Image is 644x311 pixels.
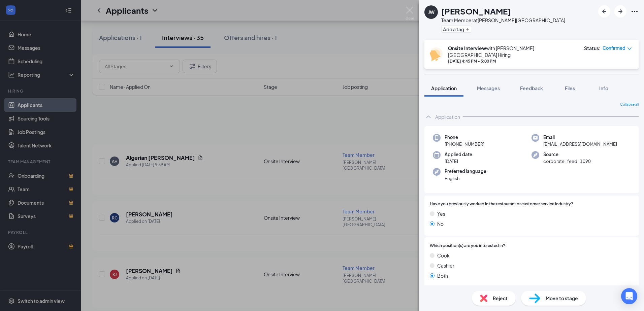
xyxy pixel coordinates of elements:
span: Preferred language [445,168,486,175]
span: Feedback [520,85,543,91]
svg: ArrowRight [616,7,624,15]
span: Phone [445,134,484,141]
span: Email [543,134,617,141]
span: English [445,175,486,182]
span: Move to stage [546,295,578,302]
span: Applied date [445,151,472,158]
span: Info [599,85,608,91]
span: Confirmed [603,45,625,51]
span: [DATE] [445,158,472,165]
span: Application [431,85,457,91]
span: Files [565,85,575,91]
span: Yes [437,210,445,217]
span: Cashier [437,262,454,269]
span: Source [543,151,591,158]
span: Reject [493,295,508,302]
span: Messages [477,85,500,91]
div: Status : [584,45,601,51]
div: Application [435,113,460,120]
svg: ArrowLeftNew [600,7,608,15]
button: ArrowLeftNew [598,5,610,18]
span: Have you previously worked in the restaurant or customer service industry? [430,201,573,207]
h1: [PERSON_NAME] [441,5,511,17]
svg: ChevronUp [424,113,432,121]
svg: Plus [465,27,470,31]
span: [EMAIL_ADDRESS][DOMAIN_NAME] [543,141,617,147]
div: Open Intercom Messenger [621,288,637,304]
button: ArrowRight [614,5,626,18]
span: down [627,46,632,51]
div: [DATE] 4:45 PM - 5:00 PM [448,58,577,64]
span: corporate_feed_1090 [543,158,591,165]
svg: Ellipses [631,7,639,15]
div: Team Member at [PERSON_NAME][GEOGRAPHIC_DATA] [441,17,565,24]
span: No [437,220,444,228]
b: Onsite Interview [448,45,486,51]
span: Collapse all [620,102,639,107]
span: Which position(s) are you interested in? [430,243,505,249]
span: Both [437,272,448,279]
button: PlusAdd a tag [441,26,471,33]
div: JW [428,9,434,15]
div: with [PERSON_NAME][GEOGRAPHIC_DATA] Hiring [448,45,577,58]
span: [PHONE_NUMBER] [445,141,484,147]
span: Cook [437,252,450,259]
